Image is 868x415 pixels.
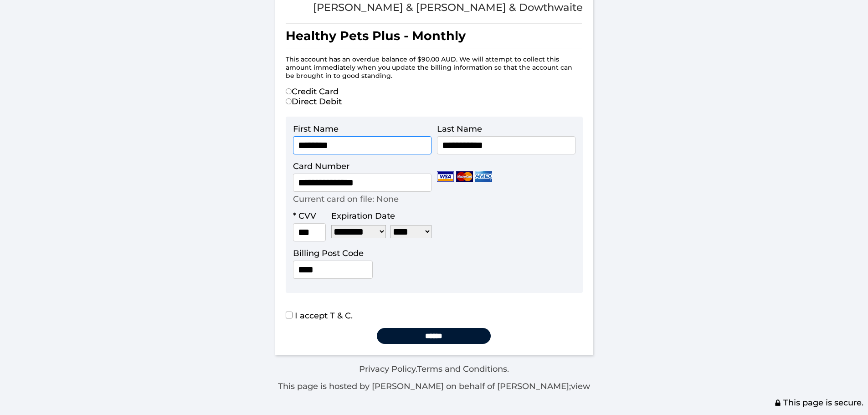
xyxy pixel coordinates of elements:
img: Mastercard [456,171,473,182]
input: Credit Card [286,88,292,94]
img: Amex [475,171,492,182]
label: Card Number [293,161,349,171]
a: Privacy Policy [359,364,416,374]
label: * CVV [293,211,316,221]
label: Last Name [437,124,482,134]
input: I accept T & C. [286,312,293,318]
a: Terms and Conditions [417,364,507,374]
img: Visa [437,171,454,182]
p: This page is hosted by [PERSON_NAME] on behalf of [PERSON_NAME]; Maxio LLC [275,381,594,401]
label: Expiration Date [331,211,395,221]
label: Billing Post Code [293,248,364,258]
label: Credit Card [286,87,339,97]
div: [PERSON_NAME] & [PERSON_NAME] & Dowthwaite [313,1,583,14]
label: First Name [293,124,339,134]
span: This page is secure. [774,398,863,408]
p: Current card on file: None [293,194,399,204]
label: I accept T & C. [286,311,353,321]
p: This account has an overdue balance of $90.00 AUD. We will attempt to collect this amount immedia... [286,55,582,80]
label: Direct Debit [286,97,342,107]
input: Direct Debit [286,98,292,104]
h1: Healthy Pets Plus - Monthly [286,23,582,48]
div: . . [275,364,594,401]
